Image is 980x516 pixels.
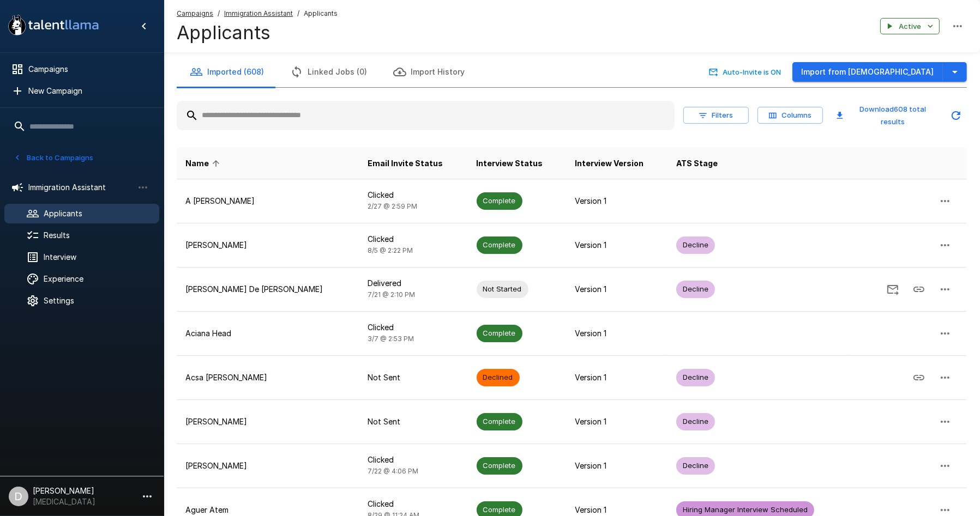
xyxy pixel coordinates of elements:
[832,101,941,130] button: Download608 total results
[683,107,749,124] button: Filters
[368,290,415,299] span: 7/21 @ 2:10 PM
[185,505,350,515] p: Aguer Atem
[368,278,459,289] p: Delivered
[575,372,659,383] p: Version 1
[880,284,906,293] span: Send Invitation
[477,460,522,471] span: Complete
[368,372,459,383] p: Not Sent
[676,240,715,250] span: Decline
[304,8,338,19] span: Applicants
[477,240,522,250] span: Complete
[297,8,299,19] span: /
[575,505,659,515] p: Version 1
[906,284,932,293] span: Copy Interview Link
[676,372,715,383] span: Decline
[185,284,350,295] p: [PERSON_NAME] De [PERSON_NAME]
[676,157,718,170] span: ATS Stage
[185,372,350,383] p: Acsa [PERSON_NAME]
[477,284,528,294] span: Not Started
[477,416,522,427] span: Complete
[185,460,350,471] p: [PERSON_NAME]
[368,322,459,333] p: Clicked
[177,9,213,17] u: Campaigns
[676,505,814,515] span: Hiring Manager Interview Scheduled
[945,105,967,126] button: Updated Today - 12:06 PM
[575,240,659,251] p: Version 1
[575,284,659,295] p: Version 1
[177,57,277,87] button: Imported (608)
[575,196,659,207] p: Version 1
[185,328,350,339] p: Aciana Head
[368,157,443,170] span: Email Invite Status
[757,107,823,124] button: Columns
[477,157,543,170] span: Interview Status
[707,64,784,81] button: Auto-Invite is ON
[368,190,459,201] p: Clicked
[368,467,418,475] span: 7/22 @ 4:06 PM
[218,8,220,19] span: /
[368,202,417,210] span: 2/27 @ 2:59 PM
[277,57,380,87] button: Linked Jobs (0)
[575,157,644,170] span: Interview Version
[368,416,459,427] p: Not Sent
[676,416,715,427] span: Decline
[477,372,520,383] span: Declined
[185,157,223,170] span: Name
[185,416,350,427] p: [PERSON_NAME]
[477,505,522,515] span: Complete
[185,196,350,207] p: A [PERSON_NAME]
[575,328,659,339] p: Version 1
[380,57,478,87] button: Import History
[792,62,943,82] button: Import from [DEMOGRAPHIC_DATA]
[906,372,932,381] span: Copy Interview Link
[368,234,459,245] p: Clicked
[185,240,350,251] p: [PERSON_NAME]
[368,499,459,509] p: Clicked
[676,460,715,471] span: Decline
[477,196,522,206] span: Complete
[368,335,414,343] span: 3/7 @ 2:53 PM
[880,18,940,35] button: Active
[676,284,715,294] span: Decline
[477,328,522,338] span: Complete
[224,9,293,17] u: Immigration Assistant
[368,246,413,254] span: 8/5 @ 2:22 PM
[575,460,659,471] p: Version 1
[177,21,338,44] h4: Applicants
[368,454,459,465] p: Clicked
[575,416,659,427] p: Version 1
